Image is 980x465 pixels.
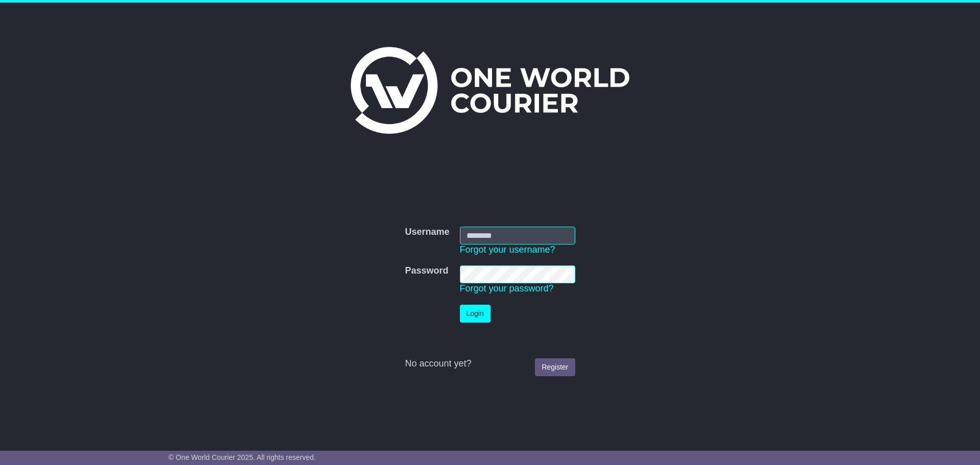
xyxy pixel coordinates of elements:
span: © One World Courier 2025. All rights reserved. [168,453,316,461]
button: Login [460,305,491,323]
label: Password [405,265,448,277]
img: One World [351,47,629,134]
a: Register [535,358,575,376]
label: Username [405,227,449,238]
a: Forgot your username? [460,244,555,255]
div: No account yet? [405,358,575,370]
a: Forgot your password? [460,283,554,293]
